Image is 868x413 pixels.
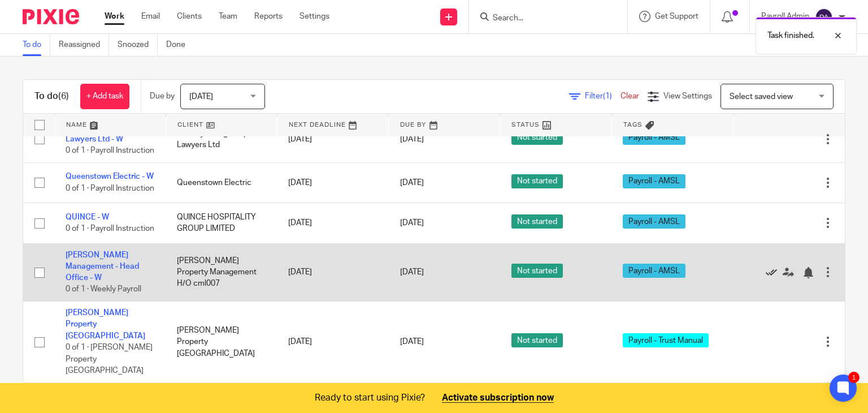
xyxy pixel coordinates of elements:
a: Done [166,34,194,56]
a: Team [219,11,237,22]
td: [DATE] [277,203,388,243]
span: Not started [511,333,563,347]
a: Snoozed [118,34,158,56]
a: [PERSON_NAME] Property [GEOGRAPHIC_DATA] [66,309,145,340]
td: [DATE] [277,302,388,382]
a: To do [23,34,50,56]
p: Task finished. [767,30,814,41]
a: + Add task [80,84,129,109]
a: Mark as done [766,266,783,278]
span: Payroll - AMSL [623,174,685,188]
span: View Settings [663,92,712,100]
span: 0 of 1 · Payroll Instruction [66,225,154,233]
img: svg%3E [815,8,833,26]
td: [DATE] [277,243,388,302]
span: Tags [623,122,643,128]
p: Due by [150,91,175,102]
a: Clear [620,92,639,100]
span: Payroll - AMSL [623,264,685,278]
span: [DATE] [400,268,424,276]
span: (1) [603,92,612,100]
span: Filter [585,92,620,100]
a: [PERSON_NAME] Management - Head Office - W [66,251,139,282]
a: Work [105,11,124,22]
span: [DATE] [189,93,213,101]
td: QUINCE HOSPITALITY GROUP LIMITED [166,203,277,243]
td: [PERSON_NAME] Property Management H/O cml007 [166,243,277,302]
h1: To do [34,91,69,102]
a: Settings [300,11,329,22]
span: [DATE] [400,219,424,227]
span: Not started [511,214,563,229]
span: [DATE] [400,338,424,346]
span: Select saved view [730,93,793,101]
span: 0 of 1 · Payroll Instruction [66,184,154,192]
a: Reassigned [59,34,109,56]
span: 0 of 1 · Payroll Instruction [66,147,154,154]
a: Email [141,11,160,22]
div: 1 [848,372,860,383]
span: Payroll - Trust Manual [623,333,709,347]
span: Not started [511,174,563,188]
span: [DATE] [400,135,424,143]
td: [DATE] [277,116,388,162]
a: Clients [177,11,202,22]
span: (6) [58,92,69,101]
span: 0 of 1 · Weekly Payroll [66,286,141,294]
span: 0 of 1 · [PERSON_NAME] Property [GEOGRAPHIC_DATA] [66,343,153,375]
span: Payroll - AMSL [623,214,685,229]
a: Queenstown Electric - W [66,173,154,180]
img: Pixie [23,9,79,24]
span: Not started [511,131,563,145]
span: Payroll - AMSL [623,131,685,145]
td: [DATE] [277,162,388,203]
a: QUINCE - W [66,213,109,221]
td: [PERSON_NAME] Property [GEOGRAPHIC_DATA] [166,302,277,382]
span: Not started [511,264,563,278]
td: Queenstown Electric [166,162,277,203]
a: Conveyancing Shop Lawyers Ltd - W [66,124,138,143]
span: [DATE] [400,179,424,187]
a: Reports [254,11,283,22]
td: Conveyancing Shop Lawyers Ltd [166,116,277,162]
